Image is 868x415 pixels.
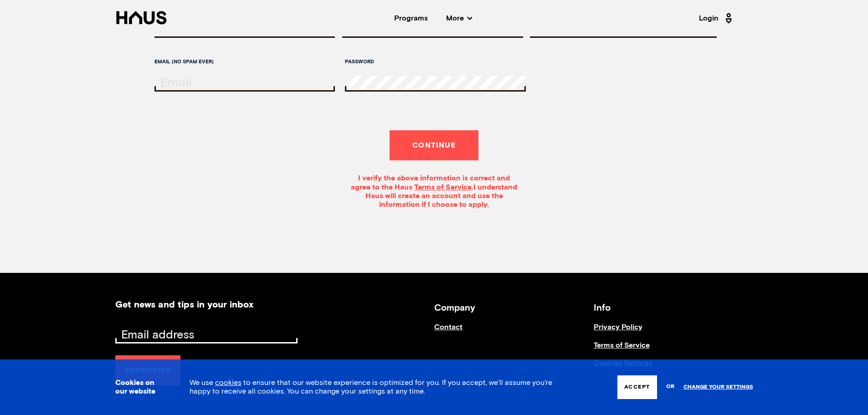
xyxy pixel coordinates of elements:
button: Accept [617,375,657,399]
input: email [157,76,335,89]
a: Privacy Policy [594,323,753,341]
a: Contact [434,323,594,341]
a: Terms of Service [594,341,753,359]
a: Change your settings [683,384,753,390]
h3: Info [594,300,753,316]
a: Terms of Service [414,184,472,191]
a: Programs [394,15,428,22]
span: I verify the above information is correct and agree to the Haus . I understand Haus will create a... [351,174,517,208]
span: We use to ensure that our website experience is optimized for you. If you accept, we’ll assume yo... [190,379,552,395]
span: More [446,15,472,22]
a: Cookies Settings [594,359,753,377]
h3: Company [434,300,594,316]
label: Email (no spam ever) [154,54,335,70]
h3: Cookies on our website [115,379,167,396]
button: Continue [390,130,478,160]
button: Subscribe [115,355,181,385]
label: Password [345,54,526,70]
span: or [666,379,674,395]
a: Login [699,11,734,26]
a: cookies [215,379,241,386]
input: password [347,76,526,89]
input: Email address [118,329,298,342]
h2: Get news and tips in your inbox [115,300,253,309]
